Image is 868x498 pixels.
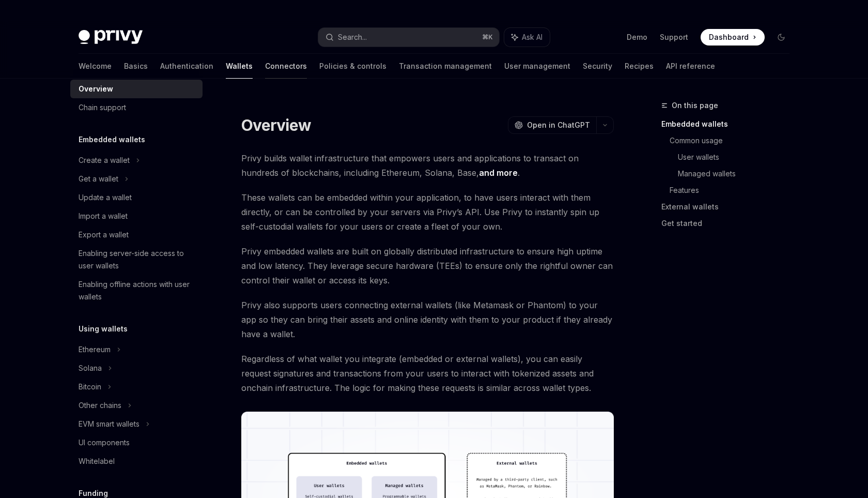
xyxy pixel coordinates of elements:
[479,168,518,178] a: and more
[661,215,798,232] a: Get started
[124,54,148,79] a: Basics
[661,116,798,132] a: Embedded wallets
[318,28,499,47] button: Search...⌘K
[265,54,307,79] a: Connectors
[241,298,614,341] span: Privy also supports users connecting external wallets (like Metamask or Phantom) to your app so t...
[241,151,614,180] span: Privy builds wallet infrastructure that empowers users and applications to transact on hundreds o...
[70,98,203,117] a: Chain support
[583,54,612,79] a: Security
[504,28,550,47] button: Ask AI
[660,32,688,42] a: Support
[79,436,130,449] div: UI components
[508,116,596,134] button: Open in ChatGPT
[70,244,203,275] a: Enabling server-side access to user wallets
[241,352,614,395] span: Regardless of what wallet you integrate (embedded or external wallets), you can easily request si...
[79,343,111,356] div: Ethereum
[399,54,492,79] a: Transaction management
[701,29,765,46] a: Dashboard
[160,54,213,79] a: Authentication
[79,362,102,374] div: Solana
[241,116,311,134] h1: Overview
[670,132,798,149] a: Common usage
[678,149,798,165] a: User wallets
[709,32,749,42] span: Dashboard
[79,83,113,95] div: Overview
[79,133,145,146] h5: Embedded wallets
[79,399,121,412] div: Other chains
[482,33,493,41] span: ⌘ K
[338,31,367,43] div: Search...
[672,99,718,112] span: On this page
[79,191,132,204] div: Update a wallet
[666,54,715,79] a: API reference
[670,182,798,199] a: Features
[79,323,128,335] h5: Using wallets
[226,54,253,79] a: Wallets
[79,455,115,467] div: Whitelabel
[79,101,126,114] div: Chain support
[70,275,203,306] a: Enabling offline actions with user wallets
[79,173,118,185] div: Get a wallet
[527,120,590,130] span: Open in ChatGPT
[79,210,128,222] div: Import a wallet
[70,188,203,207] a: Update a wallet
[627,32,647,42] a: Demo
[79,154,130,167] div: Create a wallet
[625,54,654,79] a: Recipes
[79,418,139,430] div: EVM smart wallets
[522,32,542,42] span: Ask AI
[79,247,196,272] div: Enabling server-side access to user wallets
[79,381,101,393] div: Bitcoin
[70,452,203,471] a: Whitelabel
[319,54,386,79] a: Policies & controls
[678,165,798,182] a: Managed wallets
[70,225,203,244] a: Export a wallet
[504,54,570,79] a: User management
[79,54,112,79] a: Welcome
[79,30,143,44] img: dark logo
[70,207,203,225] a: Import a wallet
[241,244,614,288] span: Privy embedded wallets are built on globally distributed infrastructure to ensure high uptime and...
[773,29,789,46] button: Toggle dark mode
[79,278,196,303] div: Enabling offline actions with user wallets
[70,433,203,452] a: UI components
[79,229,129,241] div: Export a wallet
[241,190,614,234] span: These wallets can be embedded within your application, to have users interact with them directly,...
[70,80,203,98] a: Overview
[661,199,798,215] a: External wallets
